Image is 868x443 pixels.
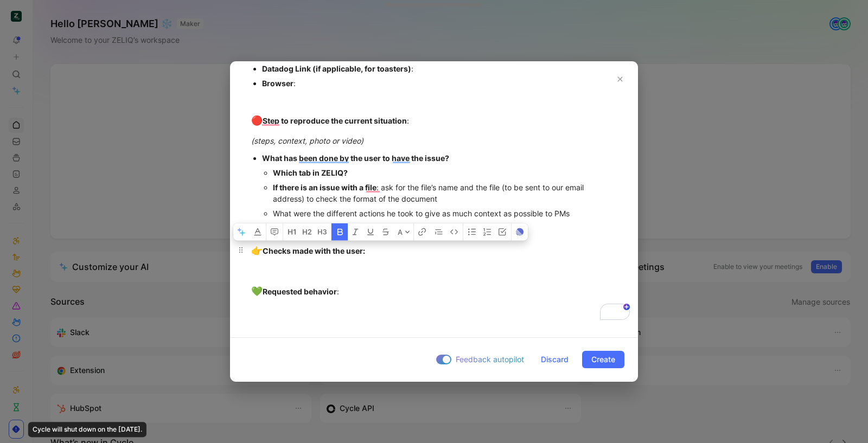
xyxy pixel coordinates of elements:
[263,116,407,125] strong: Step to reproduce the current situation
[251,114,617,128] div: :
[263,287,337,296] strong: Requested behavior
[28,422,146,437] div: Cycle will shut down on the [DATE].
[251,286,263,297] span: 💚
[433,352,527,367] button: Feedback autopilot
[262,153,449,163] strong: What has been done by the user to have the issue?
[532,351,578,368] button: Discard
[456,353,524,366] span: Feedback autopilot
[262,64,411,73] strong: Datadog Link (if applicable, for toasters)
[251,115,263,126] span: 🔴
[251,285,617,299] div: :
[262,78,617,89] div: :
[251,246,365,255] strong: Checks made with the user:
[273,182,617,204] div: : ask for the file’s name and the file (to be sent to our email address) to check the format of t...
[273,208,617,219] div: What were the different actions he took to give as much context as possible to PMs
[541,353,569,366] span: Discard
[251,136,363,145] em: (steps, context, photo or video)
[591,353,615,366] span: Create
[251,245,263,256] span: 👉
[262,79,293,88] strong: Browser
[273,183,376,192] strong: If there is an issue with a file
[273,168,348,177] strong: Which tab in ZELIQ?
[582,351,624,368] button: Create
[262,63,617,74] div: :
